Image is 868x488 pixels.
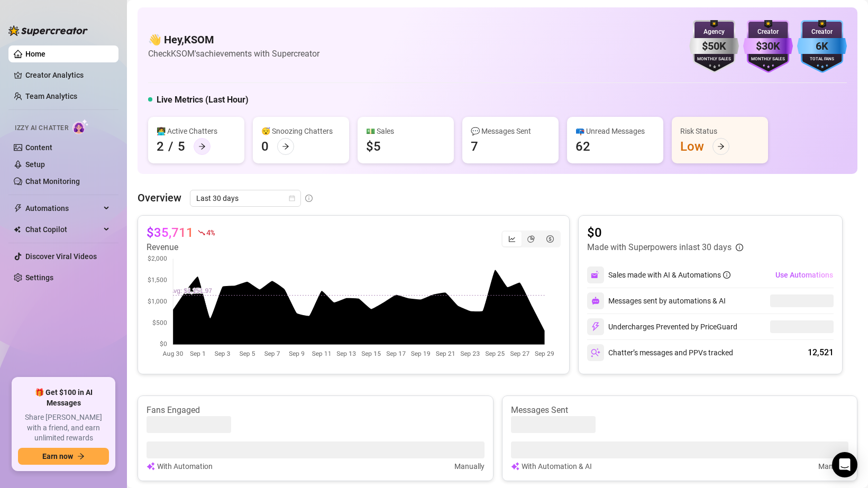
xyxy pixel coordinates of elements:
[797,27,847,37] div: Creator
[717,143,725,150] span: arrow-right
[511,461,519,472] img: svg%3e
[587,241,732,254] article: Made with Superpowers in last 30 days
[25,92,77,100] a: Team Analytics
[25,221,100,238] span: Chat Copilot
[680,125,760,137] div: Risk Status
[818,461,848,472] article: Manually
[608,269,730,281] div: Sales made with AI & Automations
[25,273,53,282] a: Settings
[206,227,214,237] span: 4 %
[797,38,847,54] div: 6K
[25,50,45,58] a: Home
[775,271,833,279] span: Use Automations
[736,244,743,251] span: info-circle
[591,297,600,305] img: svg%3e
[198,229,205,236] span: fall
[522,461,592,472] article: With Automation & AI
[575,138,590,155] div: 62
[178,138,185,155] div: 5
[25,200,100,217] span: Automations
[261,138,269,155] div: 0
[198,143,206,150] span: arrow-right
[25,252,97,261] a: Discover Viral Videos
[18,388,109,408] span: 🎁 Get $100 in AI Messages
[157,125,236,137] div: 👩‍💻 Active Chatters
[743,56,793,63] div: Monthly Sales
[147,224,194,241] article: $35,711
[587,292,726,309] div: Messages sent by automations & AI
[147,404,485,416] article: Fans Engaged
[366,125,445,137] div: 💵 Sales
[743,20,793,73] img: purple-badge-B9DA21FR.svg
[501,231,561,247] div: segmented control
[689,27,739,37] div: Agency
[8,25,88,36] img: logo-BBDzfeDw.svg
[689,38,739,54] div: $50K
[832,452,857,477] div: Open Intercom Messenger
[282,143,289,150] span: arrow-right
[305,195,313,202] span: info-circle
[511,404,849,416] article: Messages Sent
[587,224,743,241] article: $0
[148,47,319,60] article: Check KSOM's achievements with Supercreator
[575,125,655,137] div: 📪 Unread Messages
[157,94,249,106] h5: Live Metrics (Last Hour)
[138,190,181,206] article: Overview
[808,346,834,359] div: 12,521
[723,271,730,279] span: info-circle
[508,235,516,243] span: line-chart
[14,226,21,233] img: Chat Copilot
[797,56,847,63] div: Total Fans
[471,125,550,137] div: 💬 Messages Sent
[25,160,45,169] a: Setup
[15,123,68,133] span: Izzy AI Chatter
[591,270,600,280] img: svg%3e
[25,177,80,186] a: Chat Monitoring
[743,27,793,37] div: Creator
[587,344,733,361] div: Chatter’s messages and PPVs tracked
[25,67,110,84] a: Creator Analytics
[527,235,535,243] span: pie-chart
[775,266,834,283] button: Use Automations
[157,461,213,472] article: With Automation
[587,318,737,335] div: Undercharges Prevented by PriceGuard
[471,138,478,155] div: 7
[591,322,600,332] img: svg%3e
[743,38,793,54] div: $30K
[148,32,319,47] h4: 👋 Hey, KSOM
[689,20,739,73] img: silver-badge-roxG0hHS.svg
[689,56,739,63] div: Monthly Sales
[366,138,381,155] div: $5
[261,125,341,137] div: 😴 Snoozing Chatters
[18,412,109,444] span: Share [PERSON_NAME] with a friend, and earn unlimited rewards
[591,348,600,357] img: svg%3e
[454,461,485,472] article: Manually
[196,190,295,206] span: Last 30 days
[546,235,554,243] span: dollar-circle
[42,452,73,461] span: Earn now
[157,138,164,155] div: 2
[18,448,109,465] button: Earn nowarrow-right
[797,20,847,73] img: blue-badge-DgoSNQY1.svg
[77,453,85,460] span: arrow-right
[147,461,155,472] img: svg%3e
[72,119,89,134] img: AI Chatter
[289,195,295,201] span: calendar
[25,143,52,152] a: Content
[147,241,214,254] article: Revenue
[14,204,22,213] span: thunderbolt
